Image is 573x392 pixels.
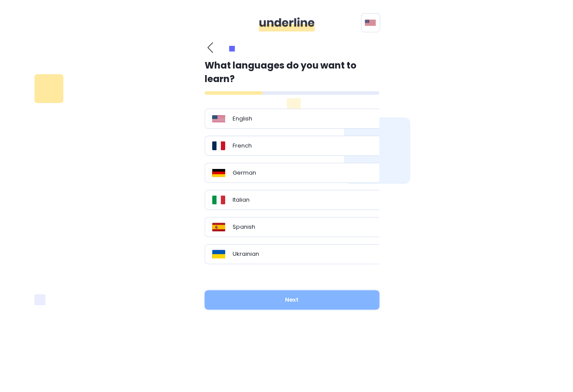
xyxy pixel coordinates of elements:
[233,168,256,177] p: German
[212,168,225,177] img: Flag_of_Germany.svg
[205,58,379,86] p: What languages do you want to learn?
[205,290,379,309] button: Next
[205,275,386,285] p: Other languages
[365,19,376,26] img: svg+xml;base64,PHN2ZyB4bWxucz0iaHR0cDovL3d3dy53My5vcmcvMjAwMC9zdmciIHhtbG5zOnhsaW5rPSJodHRwOi8vd3...
[212,114,225,123] img: Flag_of_the_United_States.svg
[212,223,225,231] img: Flag_of_Spain.svg
[212,141,225,150] img: Flag_of_France.svg
[233,141,252,150] p: French
[212,250,225,258] img: Flag_of_Ukraine.svg
[233,196,250,204] p: Italian
[233,114,252,123] p: English
[259,17,315,31] img: ddgMu+Zv+CXDCfumCWfsmuPlDdRfDDxAd9LAAAAAAElFTkSuQmCC
[212,196,225,204] img: Flag_of_Italy.svg
[233,250,259,258] p: Ukrainian
[233,223,255,231] p: Spanish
